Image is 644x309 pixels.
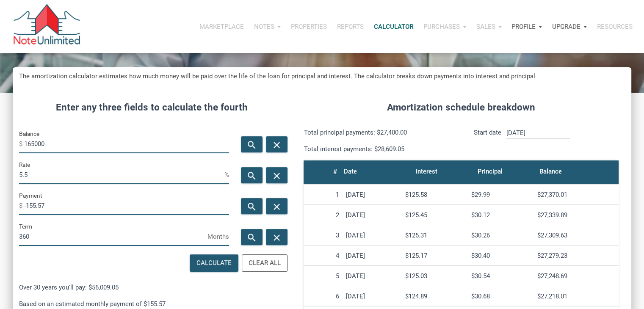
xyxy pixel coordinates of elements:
button: Properties [286,14,332,39]
div: $27,248.69 [537,272,615,280]
div: $30.68 [471,292,531,300]
div: [DATE] [346,272,398,280]
div: $30.12 [471,211,531,219]
div: 2 [307,211,339,219]
p: Over 30 years you'll pay: $56,009.05 [19,282,285,292]
div: # [333,166,337,177]
div: Principal [477,166,502,177]
label: Balance [19,129,39,139]
i: close [272,171,282,181]
i: search [247,140,257,150]
i: close [272,232,282,243]
p: Total principal payments: $27,400.00 [304,127,455,138]
label: Term [19,221,32,232]
button: search [241,229,263,245]
button: Resources [592,14,638,39]
i: search [247,201,257,212]
button: Marketplace [194,14,249,39]
button: close [266,198,287,214]
div: 4 [307,252,339,259]
span: $ [19,137,24,151]
h4: Amortization schedule breakdown [297,100,625,115]
h5: The amortization calculator estimates how much money will be paid over the life of the loan for p... [19,72,625,81]
input: Term [19,227,207,246]
div: 1 [307,191,339,199]
p: Properties [291,23,327,30]
div: 5 [307,272,339,280]
p: Resources [597,23,633,30]
div: $125.31 [405,232,464,239]
p: Profile [511,23,536,30]
div: $27,309.63 [537,232,615,239]
div: Date [343,166,357,177]
div: Calculate [196,258,232,268]
button: search [241,167,263,183]
input: Rate [19,165,224,184]
span: $ [19,199,24,212]
label: Rate [19,160,30,170]
div: Clear All [249,258,281,268]
input: Payment [24,196,229,215]
div: [DATE] [346,211,398,219]
div: $125.17 [405,252,464,259]
img: NoteUnlimited [13,4,81,49]
button: Calculate [190,254,238,272]
div: $125.45 [405,211,464,219]
label: Payment [19,190,42,201]
div: $124.89 [405,292,464,300]
div: [DATE] [346,252,398,259]
div: $30.40 [471,252,531,259]
p: Upgrade [552,23,580,30]
p: Marketplace [199,23,244,30]
i: close [272,201,282,212]
p: Reports [337,23,364,30]
p: Total interest payments: $28,609.05 [304,144,455,154]
button: Reports [332,14,369,39]
p: Start date [474,127,501,154]
span: % [224,168,229,182]
div: $30.26 [471,232,531,239]
input: Balance [24,134,229,153]
button: Upgrade [547,14,592,39]
span: Months [207,230,229,243]
div: $27,279.23 [537,252,615,259]
i: search [247,232,257,243]
button: search [241,136,263,152]
div: Interest [415,166,437,177]
button: search [241,198,263,214]
h4: Enter any three fields to calculate the fourth [19,100,285,115]
div: [DATE] [346,191,398,199]
div: $27,218.01 [537,292,615,300]
button: close [266,136,287,152]
div: Balance [539,166,561,177]
button: Clear All [242,254,287,272]
a: Calculator [369,14,418,39]
button: close [266,167,287,183]
div: [DATE] [346,232,398,239]
div: $30.54 [471,272,531,280]
div: [DATE] [346,292,398,300]
div: $125.58 [405,191,464,199]
div: $125.03 [405,272,464,280]
div: 6 [307,292,339,300]
button: close [266,229,287,245]
button: Profile [506,14,547,39]
p: Based on an estimated monthly payment of $155.57 [19,299,285,309]
div: 3 [307,232,339,239]
p: Calculator [374,23,413,30]
i: search [247,171,257,181]
div: $27,370.01 [537,191,615,199]
div: $27,339.89 [537,211,615,219]
div: $29.99 [471,191,531,199]
i: close [272,140,282,150]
